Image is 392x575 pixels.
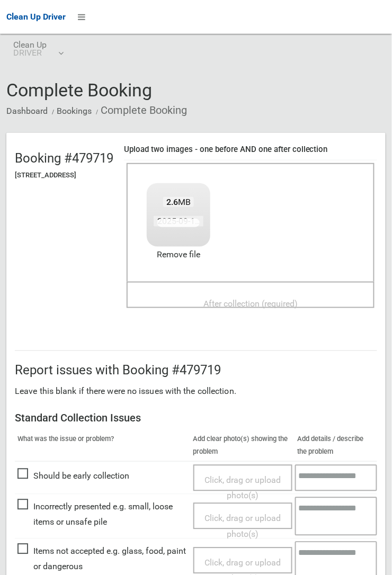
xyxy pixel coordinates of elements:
a: Clean UpDRIVER [6,34,69,68]
span: Clean Up Driver [6,12,66,22]
span: After collection (required) [203,299,298,309]
a: Dashboard [6,106,48,116]
small: DRIVER [13,49,47,57]
h3: Standard Collection Issues [15,412,377,424]
th: Add details / describe the problem [295,430,377,462]
th: What was the issue or problem? [15,430,191,462]
span: Click, drag or upload photo(s) [204,514,281,540]
span: Clean Up [13,41,63,57]
h2: Report issues with Booking #479719 [15,364,377,378]
h5: [STREET_ADDRESS] [15,172,113,179]
span: Click, drag or upload photo(s) [204,475,281,501]
strong: 2.6 [166,197,178,207]
a: Bookings [57,106,92,116]
h4: Upload two images - one before AND one after collection [124,145,377,154]
a: Clean Up Driver [6,9,66,25]
li: Complete Booking [93,101,187,120]
h2: Booking #479719 [15,151,113,165]
span: Items not accepted e.g. glass, food, paint or dangerous [17,544,188,575]
span: 2025-09-1204.59.493334062502639984968.jpg [154,215,341,227]
p: Leave this blank if there were no issues with the collection. [15,384,377,400]
span: MB [163,197,194,207]
a: Remove file [147,247,210,263]
th: Add clear photo(s) showing the problem [191,430,295,462]
span: Incorrectly presented e.g. small, loose items or unsafe pile [17,499,188,531]
span: Should be early collection [17,469,129,484]
span: Complete Booking [6,79,152,101]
